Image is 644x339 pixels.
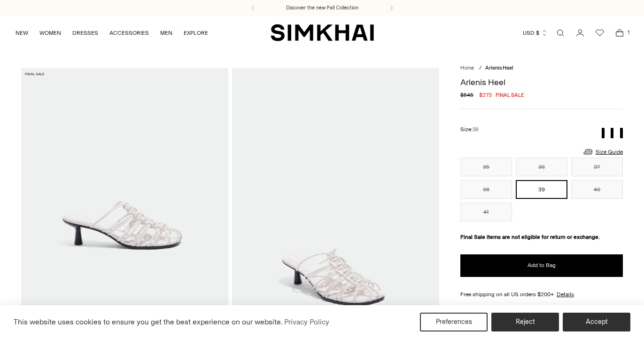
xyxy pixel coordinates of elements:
a: Home [460,65,474,71]
button: 35 [460,158,512,176]
button: 37 [571,158,623,176]
a: Size Guide [582,146,623,158]
a: MEN [160,23,172,43]
a: DRESSES [72,23,98,43]
a: WOMEN [39,23,61,43]
a: Wishlist [590,24,609,42]
span: 1 [624,28,633,37]
s: $545 [460,91,473,99]
span: Arlenis Heel [485,65,513,71]
a: Privacy Policy (opens in a new tab) [283,315,331,329]
h1: Arlenis Heel [460,78,623,87]
a: Details [557,290,574,299]
span: Add to Bag [528,261,556,269]
button: Preferences [420,313,488,331]
button: Add to Bag [460,254,623,277]
a: Discover the new Fall Collection [286,4,358,12]
button: Reject [491,313,559,331]
a: Open search modal [551,24,570,42]
a: Open cart modal [610,24,629,42]
button: 39 [516,180,567,199]
a: NEW [16,23,28,43]
nav: breadcrumbs [460,64,623,72]
div: / [479,64,481,72]
div: Free shipping on all US orders $200+ [460,290,623,299]
span: 39 [473,126,478,133]
span: This website uses cookies to ensure you get the best experience on our website. [14,317,283,326]
button: 36 [516,158,567,176]
strong: Final Sale items are not eligible for return or exchange. [460,234,600,240]
a: SIMKHAI [271,24,374,42]
button: 38 [460,180,512,199]
a: EXPLORE [184,23,208,43]
button: 41 [460,203,512,221]
button: 40 [571,180,623,199]
label: Size: [460,125,478,134]
span: $273 [479,91,492,99]
button: Accept [563,313,630,331]
button: USD $ [523,23,548,43]
a: ACCESSORIES [109,23,149,43]
a: Go to the account page [571,24,590,42]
